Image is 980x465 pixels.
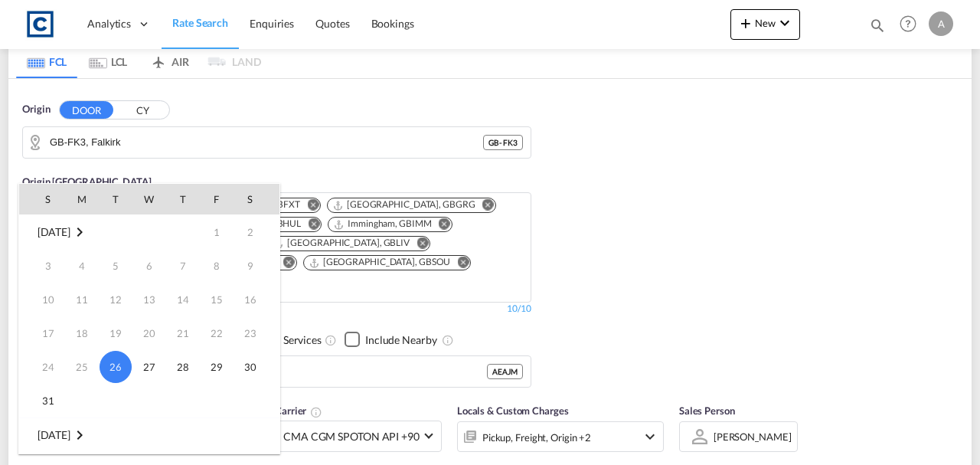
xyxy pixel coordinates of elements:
span: [DATE] [38,225,70,238]
td: September 2025 [19,418,279,453]
td: Friday August 15 2025 [200,283,234,316]
tr: Week 6 [19,384,279,418]
td: Thursday August 21 2025 [166,316,200,350]
th: S [19,184,65,214]
td: Thursday August 28 2025 [166,350,200,384]
td: Monday August 18 2025 [65,316,99,350]
td: Friday August 1 2025 [200,215,234,250]
td: Sunday August 17 2025 [19,316,65,350]
td: Thursday August 14 2025 [166,283,200,316]
td: Friday August 22 2025 [200,316,234,350]
span: 30 [235,352,266,382]
th: S [234,184,279,214]
span: 26 [100,351,132,383]
td: Tuesday August 5 2025 [99,249,132,283]
td: Friday August 29 2025 [200,350,234,384]
md-calendar: Calendar [19,184,279,454]
td: Monday August 25 2025 [65,350,99,384]
td: Sunday August 3 2025 [19,249,65,283]
span: 29 [201,352,232,382]
th: T [166,184,200,214]
tr: Week 3 [19,283,279,316]
td: Wednesday August 27 2025 [132,350,166,384]
td: Wednesday August 13 2025 [132,283,166,316]
tr: Week 1 [19,215,279,250]
tr: Week undefined [19,418,279,453]
th: T [99,184,132,214]
td: Monday August 11 2025 [65,283,99,316]
th: F [200,184,234,214]
td: Tuesday August 12 2025 [99,283,132,316]
span: 31 [33,385,64,416]
td: Tuesday August 26 2025 [99,350,132,384]
td: Saturday August 23 2025 [234,316,279,350]
td: Thursday August 7 2025 [166,249,200,283]
th: W [132,184,166,214]
span: [DATE] [38,428,70,441]
td: Monday August 4 2025 [65,249,99,283]
span: 28 [168,352,198,382]
td: August 2025 [19,215,132,250]
td: Wednesday August 6 2025 [132,249,166,283]
td: Saturday August 16 2025 [234,283,279,316]
tr: Week 5 [19,350,279,384]
td: Sunday August 24 2025 [19,350,65,384]
td: Tuesday August 19 2025 [99,316,132,350]
th: M [65,184,99,214]
td: Saturday August 9 2025 [234,249,279,283]
td: Wednesday August 20 2025 [132,316,166,350]
td: Saturday August 2 2025 [234,215,279,250]
tr: Week 2 [19,249,279,283]
td: Saturday August 30 2025 [234,350,279,384]
span: 27 [134,352,165,382]
tr: Week 4 [19,316,279,350]
td: Sunday August 10 2025 [19,283,65,316]
td: Friday August 8 2025 [200,249,234,283]
td: Sunday August 31 2025 [19,384,65,418]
